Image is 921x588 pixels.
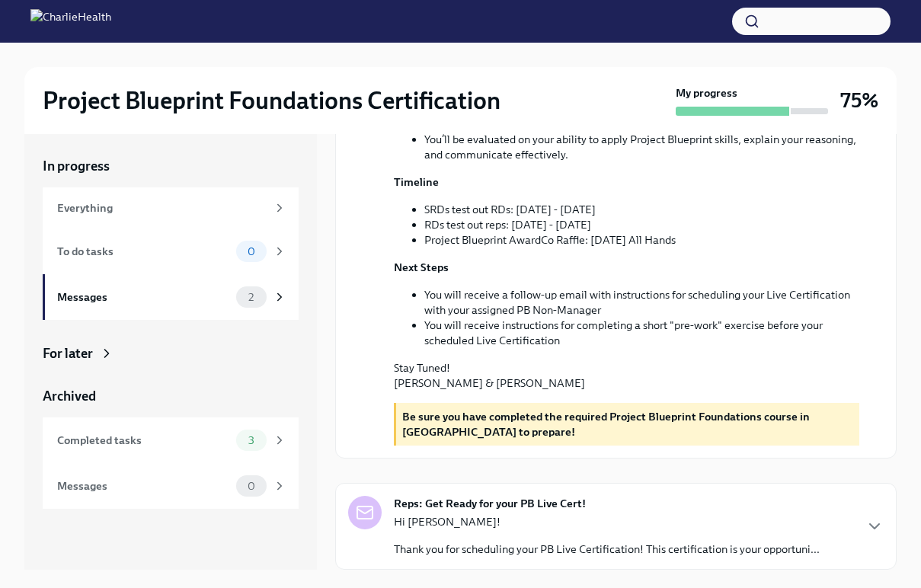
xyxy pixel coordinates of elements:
div: For later [43,344,93,363]
a: Archived [43,387,299,405]
span: 0 [238,246,264,257]
strong: My progress [676,85,737,101]
span: 0 [238,481,264,492]
a: For later [43,344,299,363]
p: Stay Tuned! [PERSON_NAME] & [PERSON_NAME] [394,360,859,391]
img: CharlieHealth [30,9,111,34]
a: Messages0 [43,463,299,509]
h3: 75% [840,87,878,114]
span: 2 [239,292,263,303]
span: 3 [239,435,264,446]
li: Project Blueprint AwardCo Raffle: [DATE] All Hands [424,232,859,248]
li: SRDs test out RDs: [DATE] - [DATE] [424,202,859,217]
strong: Next Steps [394,260,449,274]
p: Thank you for scheduling your PB Live Certification! This certification is your opportuni... [394,542,820,557]
p: Hi [PERSON_NAME]! [394,514,820,529]
li: You will receive a follow-up email with instructions for scheduling your Live Certification with ... [424,287,859,318]
strong: Timeline [394,175,439,189]
div: Messages [57,289,230,305]
h2: Project Blueprint Foundations Certification [43,85,500,116]
div: To do tasks [57,243,230,260]
div: Messages [57,478,230,494]
a: Messages2 [43,274,299,320]
a: Completed tasks3 [43,417,299,463]
strong: Be sure you have completed the required Project Blueprint Foundations course in [GEOGRAPHIC_DATA]... [402,410,810,439]
div: Completed tasks [57,432,230,449]
strong: Reps: Get Ready for your PB Live Cert! [394,496,586,511]
li: RDs test out reps: [DATE] - [DATE] [424,217,859,232]
a: Everything [43,187,299,228]
div: Everything [57,200,267,216]
a: To do tasks0 [43,228,299,274]
li: You’ll be evaluated on your ability to apply Project Blueprint skills, explain your reasoning, an... [424,132,859,162]
a: In progress [43,157,299,175]
li: You will receive instructions for completing a short "pre-work" exercise before your scheduled Li... [424,318,859,348]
